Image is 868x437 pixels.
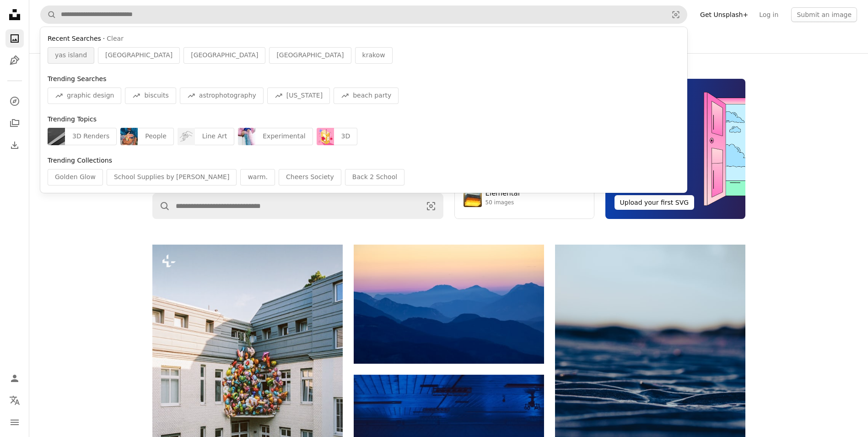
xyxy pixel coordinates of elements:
button: Menu [5,413,24,432]
div: 50 images [485,199,520,207]
a: A large cluster of colorful balloons on a building facade. [152,369,343,377]
a: Home — Unsplash [5,5,24,26]
div: Cheers Society [279,169,341,186]
a: Layered blue mountains under a pastel sky [354,300,544,308]
a: Log in / Sign up [5,369,24,388]
span: astrophotography [199,91,256,100]
span: biscuits [144,91,168,100]
a: Get Unsplash+ [695,7,754,22]
span: [GEOGRAPHIC_DATA] [276,51,344,60]
span: Trending Searches [48,75,106,82]
button: Language [5,391,24,410]
a: Download History [5,136,24,154]
button: Search Unsplash [153,194,170,218]
span: krakow [362,51,385,60]
span: [US_STATE] [286,91,323,100]
img: premium_photo-1758726036920-6b93c720289d [238,128,255,145]
img: premium_vector-1758302521831-3bea775646bd [317,128,334,145]
button: Visual search [419,194,443,218]
a: Explore [5,92,24,110]
span: [GEOGRAPHIC_DATA] [191,51,258,60]
span: yas island [55,51,87,60]
span: No need to be a pro—anyone can contribute. [615,130,688,174]
span: [GEOGRAPHIC_DATA] [105,51,173,60]
div: 3D Renders [65,128,117,145]
img: premium_vector-1752394679026-e67b963cbd5a [178,128,195,145]
div: People [138,128,174,145]
div: Elemental [485,189,520,198]
button: Upload your first SVG [615,195,695,210]
div: 3D [334,128,358,145]
span: beach party [353,91,391,100]
a: Elemental50 images [464,189,585,207]
div: warm. [240,169,275,186]
div: Back 2 School [345,169,404,186]
a: Log in [754,7,784,22]
div: School Supplies by [PERSON_NAME] [107,169,237,186]
img: Layered blue mountains under a pastel sky [354,245,544,364]
a: Rippled sand dunes under a twilight sky [555,383,745,392]
div: Golden Glow [48,169,103,186]
span: Recent Searches [48,34,101,44]
span: Trending Collections [48,157,112,164]
form: Find visuals sitewide [40,5,687,24]
div: Experimental [255,128,313,145]
form: Find visuals sitewide [152,193,443,219]
span: graphic design [67,91,114,100]
a: Photos [5,29,24,48]
div: Line Art [195,128,234,145]
button: Search Unsplash [41,6,56,23]
a: Collections [5,114,24,132]
img: premium_photo-1749548059677-908a98011c1d [48,128,65,145]
img: premium_photo-1751985761161-8a269d884c29 [464,189,482,207]
div: · [48,34,680,44]
button: Visual search [665,6,687,23]
button: Clear [107,34,124,44]
span: Trending Topics [48,115,97,123]
button: Submit an image [791,7,857,22]
a: Illustrations [5,51,24,70]
img: premium_photo-1712935548320-c5b82b36984f [120,128,138,145]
